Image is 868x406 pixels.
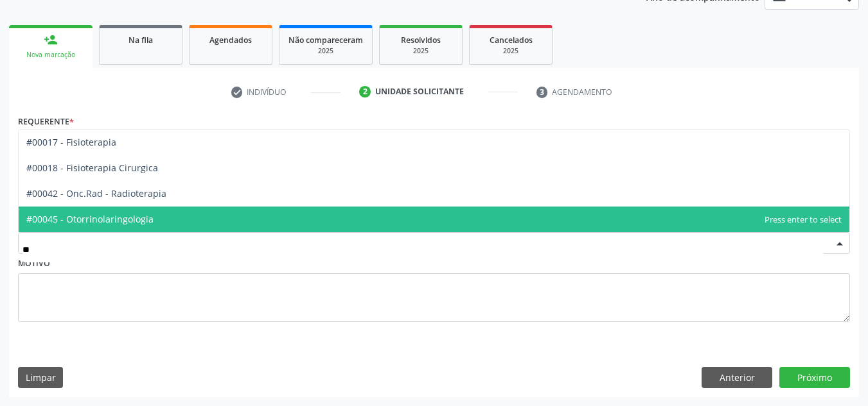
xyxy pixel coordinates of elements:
[26,187,166,199] span: #00042 - Onc.Rad - Radioterapia
[401,35,441,46] span: Resolvidos
[702,367,772,389] button: Anterior
[288,35,363,46] span: Não compareceram
[18,367,63,389] button: Limpar
[44,33,58,47] div: person_add
[375,86,464,97] div: Unidade solicitante
[18,112,74,131] label: Requerente
[18,254,50,274] label: Motivo
[288,46,363,56] div: 2025
[359,86,371,97] div: 2
[18,50,84,60] div: Nova marcação
[779,367,850,389] button: Próximo
[128,35,153,46] span: Na fila
[26,162,158,174] span: #00018 - Fisioterapia Cirurgica
[26,213,154,225] span: #00045 - Otorrinolaringologia
[389,46,453,56] div: 2025
[479,46,543,56] div: 2025
[209,35,252,46] span: Agendados
[26,136,116,148] span: #00017 - Fisioterapia
[490,35,533,46] span: Cancelados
